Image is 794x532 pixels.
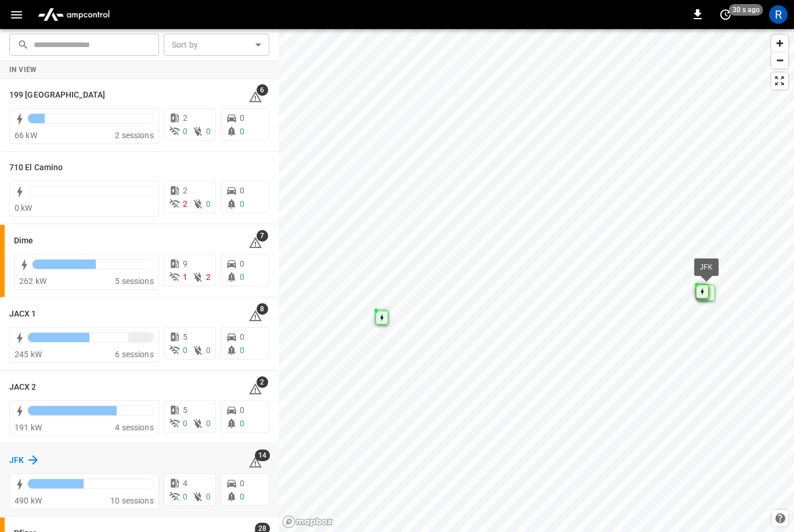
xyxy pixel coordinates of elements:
[282,515,333,529] a: Mapbox homepage
[9,89,105,102] h6: 199 Erie
[115,131,154,140] span: 2 sessions
[206,419,211,428] span: 0
[9,161,63,174] h6: 710 El Camino
[729,4,763,16] span: 30 s ago
[206,272,211,282] span: 2
[183,199,187,209] span: 2
[183,332,187,342] span: 5
[206,346,211,355] span: 0
[19,276,46,286] span: 262 kW
[206,199,211,209] span: 0
[257,376,268,388] span: 2
[183,259,187,268] span: 9
[206,127,211,136] span: 0
[33,3,114,26] img: ampcontrol.io logo
[240,346,244,355] span: 0
[257,230,268,242] span: 7
[257,84,268,96] span: 6
[696,284,709,298] div: Map marker
[115,276,154,286] span: 5 sessions
[376,311,388,325] div: Map marker
[183,492,187,501] span: 0
[183,346,187,355] span: 0
[183,405,187,415] span: 5
[240,199,244,209] span: 0
[15,423,42,432] span: 191 kW
[14,235,33,247] h6: Dime
[255,450,270,461] span: 14
[240,492,244,501] span: 0
[240,113,244,123] span: 0
[257,303,268,315] span: 8
[206,492,211,501] span: 0
[716,5,735,24] button: set refresh interval
[696,285,709,299] div: Map marker
[240,332,244,342] span: 0
[183,127,187,136] span: 0
[240,259,244,268] span: 0
[15,350,42,359] span: 245 kW
[240,186,244,195] span: 0
[9,66,37,74] strong: In View
[183,272,187,282] span: 1
[9,454,24,467] h6: JFK
[110,496,154,505] span: 10 sessions
[240,405,244,415] span: 0
[700,261,713,273] div: JFK
[183,479,187,488] span: 4
[9,308,37,321] h6: JACX 1
[183,186,187,195] span: 2
[376,310,388,323] div: Map marker
[15,496,42,505] span: 490 kW
[115,350,154,359] span: 6 sessions
[15,131,37,140] span: 66 kW
[279,29,794,532] canvas: Map
[771,35,788,52] button: Zoom in
[115,423,154,432] span: 4 sessions
[9,381,37,394] h6: JACX 2
[240,127,244,136] span: 0
[240,479,244,488] span: 0
[771,52,788,69] button: Zoom out
[183,419,187,428] span: 0
[15,203,33,213] span: 0 kW
[769,5,788,24] div: profile-icon
[240,419,244,428] span: 0
[183,113,187,123] span: 2
[240,272,244,282] span: 0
